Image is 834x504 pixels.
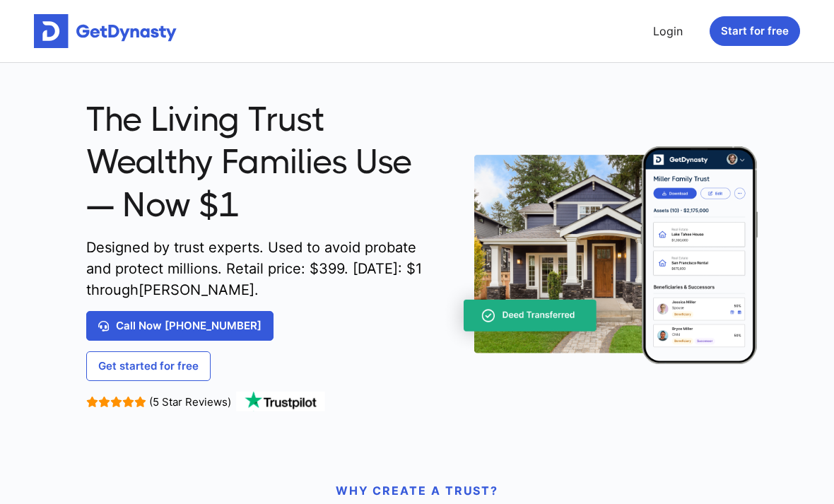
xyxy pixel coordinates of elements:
[86,237,430,300] span: Designed by trust experts. Used to avoid probate and protect millions. Retail price: $ 399 . [DAT...
[235,392,327,411] img: TrustPilot Logo
[86,351,211,381] a: Get started for free
[86,311,274,341] a: Call Now [PHONE_NUMBER]
[86,482,748,499] p: WHY CREATE A TRUST?
[34,14,177,48] img: Get started for free with Dynasty Trust Company
[647,17,688,45] a: Login
[441,146,758,364] img: trust-on-cellphone
[149,395,231,409] span: (5 Star Reviews)
[86,98,430,226] span: The Living Trust Wealthy Families Use — Now $1
[710,16,800,46] button: Start for free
